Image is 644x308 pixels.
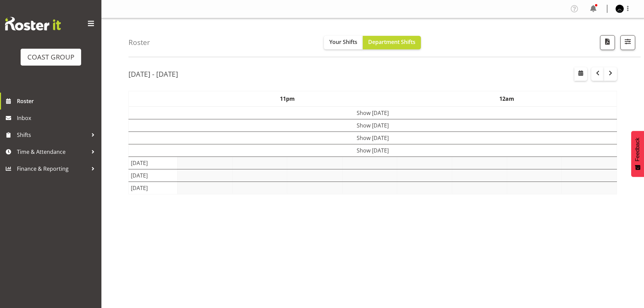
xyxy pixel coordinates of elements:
[129,119,617,132] td: Show [DATE]
[17,113,98,123] span: Inbox
[129,132,617,144] td: Show [DATE]
[17,147,88,157] span: Time & Attendance
[177,91,397,106] th: 11pm
[635,138,641,161] span: Feedback
[631,131,644,177] button: Feedback - Show survey
[129,144,617,157] td: Show [DATE]
[329,38,357,46] span: Your Shifts
[324,36,363,49] button: Your Shifts
[129,169,177,182] td: [DATE]
[17,164,88,174] span: Finance & Reporting
[129,106,617,119] td: Show [DATE]
[616,5,624,13] img: shaun-keutenius0ff793f61f4a2ef45f7a32347998d1b3.png
[397,91,617,106] th: 12am
[128,70,178,78] h2: [DATE] - [DATE]
[128,39,150,46] h4: Roster
[600,35,615,50] button: Download a PDF of the roster according to the set date range.
[17,96,98,106] span: Roster
[363,36,421,49] button: Department Shifts
[574,67,587,81] button: Select a specific date within the roster.
[129,182,177,194] td: [DATE]
[17,130,88,140] span: Shifts
[27,52,74,62] div: COAST GROUP
[5,17,61,30] img: Rosterit website logo
[129,157,177,169] td: [DATE]
[620,35,635,50] button: Filter Shifts
[368,38,415,46] span: Department Shifts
